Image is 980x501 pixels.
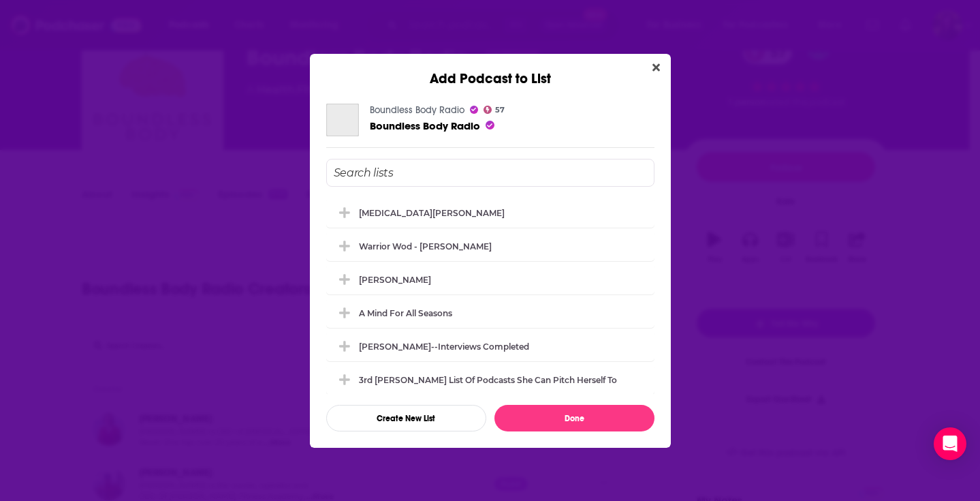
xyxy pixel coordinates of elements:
[326,405,486,431] button: Create New List
[326,159,654,431] div: Add Podcast To List
[326,298,654,328] div: A Mind For All Seasons
[370,119,480,132] a: Boundless Body Radio
[370,104,464,116] a: Boundless Body Radio
[495,107,505,113] span: 57
[310,54,671,87] div: Add Podcast to List
[359,208,505,218] div: [MEDICAL_DATA][PERSON_NAME]
[359,341,529,352] div: [PERSON_NAME]--Interviews Completed
[326,365,654,395] div: 3rd Chenell list of podcasts she can pitch herself to
[647,59,665,76] button: Close
[359,308,452,318] div: A Mind For All Seasons
[484,106,505,114] a: 57
[326,231,654,261] div: Warrior Wod - Phil Palmer
[326,331,654,361] div: Eric Collett--Interviews Completed
[359,275,431,285] div: [PERSON_NAME]
[359,375,617,385] div: 3rd [PERSON_NAME] list of podcasts she can pitch herself to
[326,264,654,294] div: Dr. Lani M. Jones
[326,104,359,136] a: Boundless Body Radio
[494,405,654,431] button: Done
[326,198,654,228] div: Alli Rizacos
[326,159,654,187] input: Search lists
[934,427,966,460] div: Open Intercom Messenger
[359,241,492,252] div: Warrior Wod - [PERSON_NAME]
